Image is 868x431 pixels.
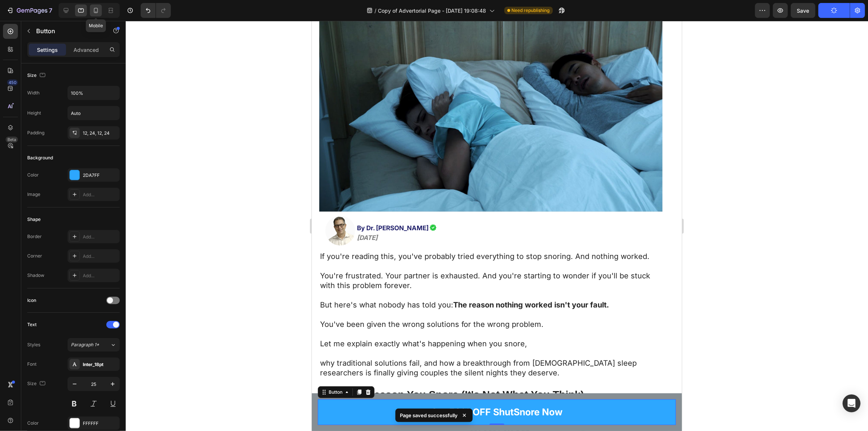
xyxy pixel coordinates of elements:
[8,299,350,308] p: You've been given the wrong solutions for the wrong problem.
[27,272,44,279] div: Shadow
[27,297,36,304] div: Icon
[512,7,550,14] span: Need republishing
[27,216,41,223] div: Shape
[3,3,56,18] button: 7
[7,79,18,85] div: 450
[312,21,682,431] iframe: Design area
[49,6,52,15] p: 7
[45,213,66,221] i: [DATE]
[37,46,58,54] p: Settings
[27,154,53,161] div: Background
[27,341,40,348] div: Styles
[83,420,118,427] div: FFFFFF
[141,279,297,288] strong: The reason nothing worked isn't your fault.
[68,86,119,100] input: Auto
[8,250,350,269] p: You're frustrated. Your partner is exhausted. And you're starting to wonder if you'll be stuck wi...
[83,361,118,368] div: Inter_18pt
[36,26,100,35] p: Button
[68,338,120,352] button: Paragraph 1*
[45,203,117,211] span: By Dr. [PERSON_NAME]
[378,7,486,15] span: Copy of Advertorial Page - [DATE] 19:08:48
[27,253,42,259] div: Corner
[83,172,118,179] div: 2DA7FF
[73,46,99,54] p: Advanced
[13,195,43,225] img: gempages_580209516545573636-930e63da-90c2-4da9-bbde-759765460657.png
[27,110,41,116] div: Height
[843,394,861,412] div: Open Intercom Messenger
[83,253,118,260] div: Add...
[8,279,350,289] p: But here's what nobody has told you:
[27,321,37,328] div: Text
[27,379,47,389] div: Size
[27,233,42,240] div: Border
[141,3,171,18] div: Undo/Redo
[83,272,118,279] div: Add...
[83,130,118,137] div: 12, 24, 12, 24
[797,7,809,14] span: Save
[83,191,118,198] div: Add...
[7,366,351,381] h2: The Real Reason You Snore (It's Not What You Think)
[27,90,40,96] div: Width
[27,191,40,198] div: Image
[117,203,125,210] img: gempages_580209516545573636-98dac071-1e40-45c9-90fb-7362f5ff254d.png
[83,234,118,240] div: Add...
[27,420,39,427] div: Color
[27,361,37,368] div: Font
[6,137,18,143] div: Beta
[8,231,350,240] p: If you're reading this, you've probably tried everything to stop snoring. And nothing worked.
[27,71,47,81] div: Size
[27,172,39,178] div: Color
[8,318,350,328] p: Let me explain exactly what's happening when you snore,
[8,337,350,357] p: why traditional solutions fail, and how a breakthrough from [DEMOGRAPHIC_DATA] sleep researchers ...
[400,412,458,419] p: Page saved successfully
[375,7,377,15] span: /
[27,129,44,136] div: Padding
[68,106,119,120] input: Auto
[791,3,815,18] button: Save
[71,341,99,348] span: Paragraph 1*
